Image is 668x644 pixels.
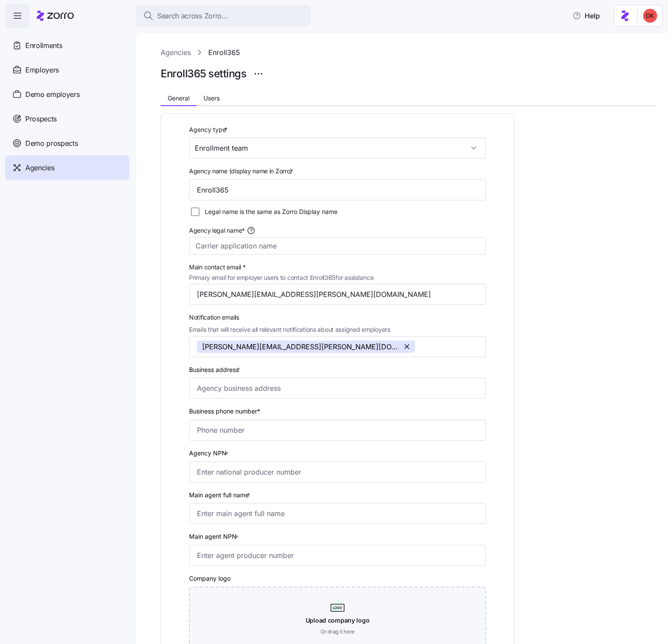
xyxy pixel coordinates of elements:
input: Type contact email [189,284,486,305]
a: Agencies [161,47,191,58]
span: Agency legal name* [189,226,245,235]
a: Enroll365 [208,47,240,58]
button: Search across Zorro... [136,5,311,26]
label: Company logo [189,574,231,583]
img: 53e82853980611afef66768ee98075c5 [643,9,657,23]
span: Prospects [25,114,57,124]
a: Demo employers [5,82,129,107]
input: Phone number [189,420,486,441]
input: Enter agent producer number [189,545,486,566]
span: Employers [25,65,59,76]
label: Business phone number* [189,406,260,416]
a: Prospects [5,107,129,131]
input: Type agency name [189,179,486,200]
span: [PERSON_NAME][EMAIL_ADDRESS][PERSON_NAME][DOMAIN_NAME] [202,341,399,353]
span: Demo prospects [25,138,78,149]
a: Employers [5,58,129,82]
label: Main agent full name [189,490,252,500]
a: Enrollments [5,33,129,58]
span: Main contact email * [189,262,373,272]
label: Main agent NPN [189,532,241,541]
label: Legal name is the same as Zorro Display name [200,207,337,216]
input: Carrier application name [189,237,486,255]
label: Business address [189,365,242,375]
span: Agencies [25,162,54,173]
span: Users [203,95,220,101]
label: Agency type [189,125,229,134]
h1: Enroll365 settings [161,67,246,80]
span: Primary email for employer users to contact Enroll365 for assistance [189,273,373,282]
span: Demo employers [25,89,80,100]
span: General [168,95,189,101]
a: Demo prospects [5,131,129,155]
span: Help [572,10,600,21]
label: Agency NPN [189,448,231,458]
input: Select agency type [189,138,486,158]
span: Agency name (display name in Zorro) [189,166,292,176]
span: Search across Zorro... [157,10,228,21]
input: Agency business address [189,378,486,399]
span: Notification emails [189,313,390,322]
span: Emails that will receive all relevant notifications about assigned employers [189,325,390,334]
a: Agencies [5,155,129,180]
button: Help [565,7,607,24]
input: Enter main agent full name [189,503,486,524]
input: Enter national producer number [189,461,486,482]
span: Enrollments [25,40,62,51]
